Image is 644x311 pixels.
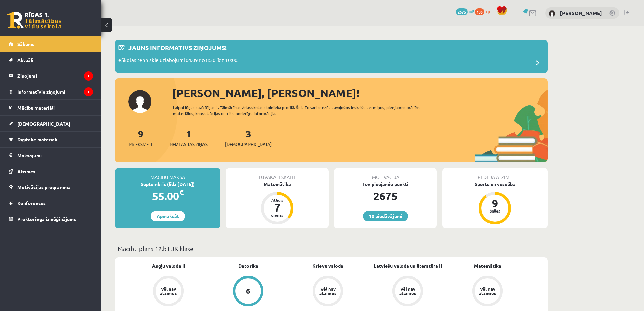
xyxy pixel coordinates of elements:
[474,262,501,269] a: Matemātika
[288,276,368,308] a: Vēl nav atzīmes
[456,8,468,15] span: 2675
[9,68,93,84] a: Ziņojumi1
[129,128,152,148] a: 9Priekšmeti
[226,168,329,181] div: Tuvākā ieskaite
[129,141,152,148] span: Priekšmeti
[318,287,337,295] div: Vēl nav atzīmes
[9,36,93,52] a: Sākums
[334,168,437,181] div: Motivācija
[368,276,448,308] a: Vēl nav atzīmes
[267,213,287,217] div: dienas
[374,262,442,269] a: Latviešu valoda un literatūra II
[17,84,93,99] legend: Informatīvie ziņojumi
[17,120,70,127] span: [DEMOGRAPHIC_DATA]
[334,188,437,204] div: 2675
[84,71,93,81] i: 1
[9,211,93,227] a: Proktoringa izmēģinājums
[170,128,208,148] a: 1Neizlasītās ziņas
[115,188,220,204] div: 55.00
[475,8,484,15] span: 135
[17,148,93,163] legend: Maksājumi
[9,179,93,195] a: Motivācijas programma
[442,181,548,225] a: Sports un veselība 9 balles
[17,41,34,47] span: Sākums
[128,43,227,52] p: Jauns informatīvs ziņojums!
[17,57,33,63] span: Aktuāli
[312,262,343,269] a: Krievu valoda
[9,100,93,115] a: Mācību materiāli
[172,85,548,101] div: [PERSON_NAME], [PERSON_NAME]!
[179,187,184,197] span: €
[475,8,493,14] a: 135 xp
[226,181,329,225] a: Matemātika Atlicis 7 dienas
[9,52,93,68] a: Aktuāli
[17,136,57,142] span: Digitālie materiāli
[485,198,505,209] div: 9
[225,141,272,148] span: [DEMOGRAPHIC_DATA]
[469,8,474,14] span: mP
[267,202,287,213] div: 7
[118,43,544,70] a: Jauns informatīvs ziņojums! eSkolas tehniskie uzlabojumi 04.09 no 8:30 līdz 10:00.
[226,181,329,188] div: Matemātika
[118,244,545,253] p: Mācību plāns 12.b1 JK klase
[549,10,555,17] img: Viktorija Dreimane
[151,211,185,221] a: Apmaksāt
[442,168,548,181] div: Pēdējā atzīme
[17,168,35,174] span: Atzīmes
[225,128,272,148] a: 3[DEMOGRAPHIC_DATA]
[17,184,71,190] span: Motivācijas programma
[9,148,93,163] a: Maksājumi
[560,9,602,16] a: [PERSON_NAME]
[363,211,408,221] a: 10 piedāvājumi
[9,84,93,99] a: Informatīvie ziņojumi1
[17,216,76,222] span: Proktoringa izmēģinājums
[442,181,548,188] div: Sports un veselība
[485,209,505,213] div: balles
[128,276,208,308] a: Vēl nav atzīmes
[118,56,239,66] p: eSkolas tehniskie uzlabojumi 04.09 no 8:30 līdz 10:00.
[17,200,46,206] span: Konferences
[17,68,93,84] legend: Ziņojumi
[398,287,417,295] div: Vēl nav atzīmes
[456,8,474,14] a: 2675 mP
[485,8,490,14] span: xp
[170,141,208,148] span: Neizlasītās ziņas
[159,287,178,295] div: Vēl nav atzīmes
[478,287,497,295] div: Vēl nav atzīmes
[9,163,93,179] a: Atzīmes
[7,12,62,29] a: Rīgas 1. Tālmācības vidusskola
[9,116,93,131] a: [DEMOGRAPHIC_DATA]
[173,104,433,116] div: Laipni lūgts savā Rīgas 1. Tālmācības vidusskolas skolnieka profilā. Šeit Tu vari redzēt tuvojošo...
[17,105,55,111] span: Mācību materiāli
[208,276,288,308] a: 6
[448,276,527,308] a: Vēl nav atzīmes
[267,198,287,202] div: Atlicis
[238,262,258,269] a: Datorika
[115,168,220,181] div: Mācību maksa
[334,181,437,188] div: Tev pieejamie punkti
[9,132,93,147] a: Digitālie materiāli
[152,262,185,269] a: Angļu valoda II
[115,181,220,188] div: Septembris (līdz [DATE])
[246,287,251,295] div: 6
[9,195,93,211] a: Konferences
[84,87,93,96] i: 1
